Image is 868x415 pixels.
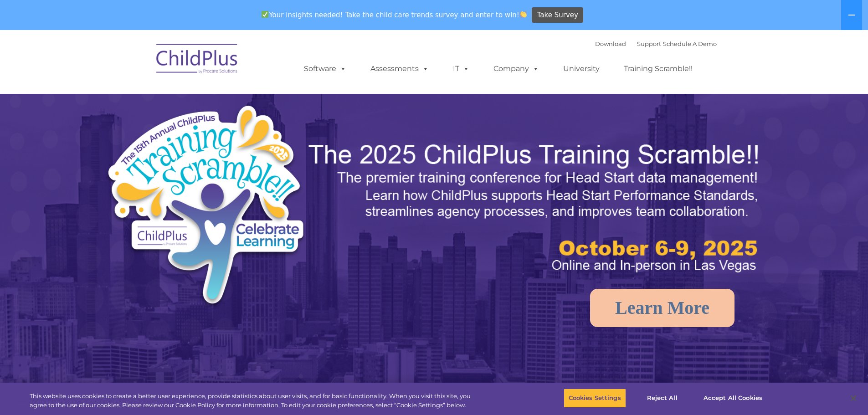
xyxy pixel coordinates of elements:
[615,60,702,78] a: Training Scramble!!
[564,389,626,408] button: Cookies Settings
[590,289,734,327] a: Learn More
[258,6,531,24] span: Your insights needed! Take the child care trends survey and enter to win!
[843,388,863,408] button: Close
[532,7,583,23] a: Take Survey
[663,40,717,47] a: Schedule A Demo
[634,389,691,408] button: Reject All
[699,389,767,408] button: Accept All Cookies
[520,11,527,18] img: 👏
[295,60,355,78] a: Software
[595,40,717,47] font: |
[484,60,548,78] a: Company
[554,60,609,78] a: University
[637,40,661,47] a: Support
[30,392,478,410] div: This website uses cookies to create a better user experience, provide statistics about user visit...
[361,60,438,78] a: Assessments
[127,60,154,67] span: Last name
[444,60,478,78] a: IT
[537,7,578,23] span: Take Survey
[595,40,626,47] a: Download
[152,37,243,83] img: ChildPlus by Procare Solutions
[127,97,165,104] span: Phone number
[262,11,268,18] img: ✅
